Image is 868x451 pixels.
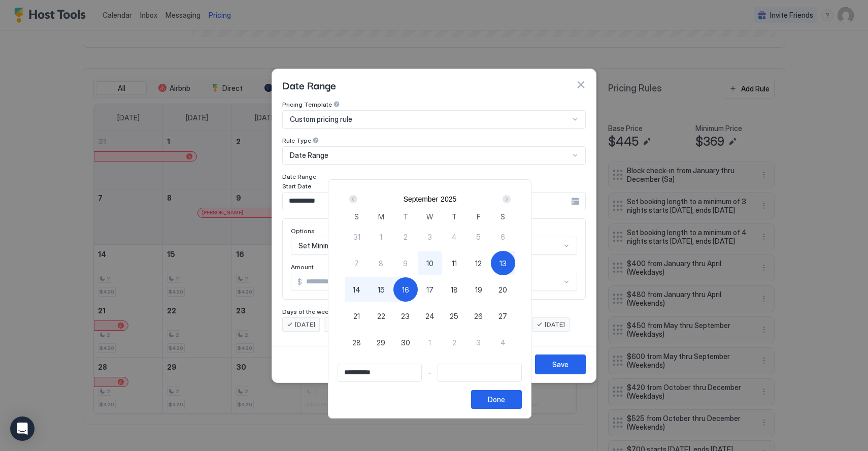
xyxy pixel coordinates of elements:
button: Done [471,390,522,409]
span: 2 [452,337,456,348]
button: 8 [369,251,393,275]
span: 23 [401,311,410,321]
span: F [477,211,481,222]
button: 23 [393,304,418,328]
button: 2025 [441,195,456,203]
button: 1 [418,330,442,355]
button: 25 [442,304,466,328]
button: 30 [393,330,418,355]
div: Open Intercom Messenger [10,416,35,441]
button: 11 [442,251,466,275]
button: 9 [393,251,418,275]
button: 29 [369,330,393,355]
button: 4 [442,224,466,249]
span: 3 [476,337,481,348]
button: 5 [466,224,491,249]
span: 1 [380,232,382,242]
span: 18 [451,284,458,295]
button: Prev [347,193,361,205]
span: 30 [401,337,410,348]
button: September [404,195,438,203]
button: 16 [393,277,418,302]
span: T [403,211,408,222]
span: 3 [427,232,432,242]
span: 29 [377,337,385,348]
div: Done [488,394,505,405]
input: Input Field [338,364,421,381]
span: 13 [499,258,507,269]
span: 11 [452,258,457,269]
span: 16 [402,284,409,295]
button: 28 [345,330,369,355]
span: M [378,211,384,222]
button: 13 [491,251,515,275]
span: 9 [403,258,408,269]
span: 12 [475,258,482,269]
span: 27 [498,311,507,321]
button: 20 [491,277,515,302]
span: 24 [425,311,435,321]
span: 2 [404,232,408,242]
button: 21 [345,304,369,328]
span: 4 [452,232,457,242]
button: 15 [369,277,393,302]
span: 5 [476,232,481,242]
span: 7 [354,258,359,269]
button: 27 [491,304,515,328]
button: 12 [466,251,491,275]
span: 14 [353,284,360,295]
span: 15 [378,284,385,295]
input: Input Field [438,364,521,381]
span: 26 [474,311,483,321]
span: 8 [379,258,383,269]
button: 2 [393,224,418,249]
span: 10 [426,258,433,269]
button: 3 [418,224,442,249]
button: 19 [466,277,491,302]
button: 7 [345,251,369,275]
span: S [354,211,359,222]
button: 31 [345,224,369,249]
button: 14 [345,277,369,302]
button: 17 [418,277,442,302]
span: 31 [353,232,360,242]
span: 22 [377,311,385,321]
span: - [428,368,431,377]
button: 18 [442,277,466,302]
button: 24 [418,304,442,328]
span: 1 [428,337,431,348]
button: 26 [466,304,491,328]
span: T [452,211,457,222]
button: 22 [369,304,393,328]
span: W [426,211,433,222]
button: 10 [418,251,442,275]
span: 19 [475,284,482,295]
button: 6 [491,224,515,249]
button: 1 [369,224,393,249]
button: 2 [442,330,466,355]
span: S [500,211,505,222]
span: 17 [426,284,433,295]
span: 28 [352,337,361,348]
span: 25 [450,311,458,321]
span: 21 [353,311,360,321]
span: 4 [500,337,506,348]
button: 3 [466,330,491,355]
button: Next [499,193,513,205]
button: 4 [491,330,515,355]
span: 20 [498,284,507,295]
span: 6 [500,232,505,242]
